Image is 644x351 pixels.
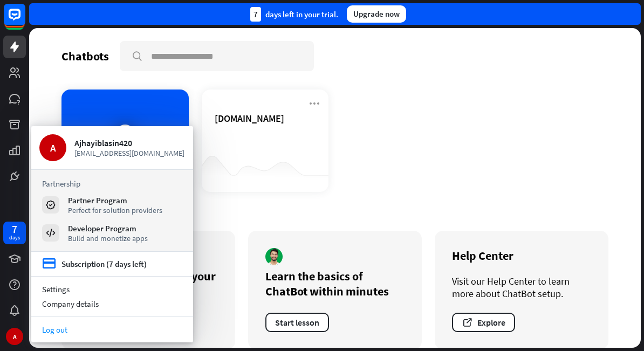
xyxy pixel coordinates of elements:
i: credit_card [42,257,56,271]
div: Chatbots [61,49,109,64]
div: Perfect for solution providers [68,205,162,215]
span: [EMAIL_ADDRESS][DOMAIN_NAME] [74,148,185,158]
div: Get started [61,205,608,220]
div: Developer Program [68,223,148,233]
a: 7 days [3,222,26,244]
div: Help Center [452,248,591,263]
a: Settings [31,282,193,297]
div: Learn the basics of ChatBot within minutes [265,269,405,299]
div: Partner Program [68,195,162,205]
div: days [9,234,20,242]
div: Upgrade now [347,5,406,23]
a: credit_card Subscription (7 days left) [42,257,147,271]
div: A [39,134,66,161]
a: Partner Program Perfect for solution providers [42,195,182,215]
button: Start lesson [265,313,329,332]
div: Build and monetize apps [68,233,148,243]
button: Explore [452,313,515,332]
a: A Ajhayiblasin420 [EMAIL_ADDRESS][DOMAIN_NAME] [39,134,185,161]
img: author [265,248,283,265]
a: Developer Program Build and monetize apps [42,223,182,243]
span: facebook.com [215,112,284,125]
a: Log out [31,322,193,337]
div: Ajhayiblasin420 [74,137,185,148]
div: Subscription (7 days left) [61,259,147,269]
div: 7 [12,224,17,234]
button: Open LiveChat chat widget [9,4,41,37]
div: A [6,328,23,345]
div: Visit our Help Center to learn more about ChatBot setup. [452,275,591,300]
div: 7 [250,7,261,22]
div: days left in your trial. [250,7,338,22]
h3: Partnership [42,178,182,189]
div: Company details [31,297,193,311]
